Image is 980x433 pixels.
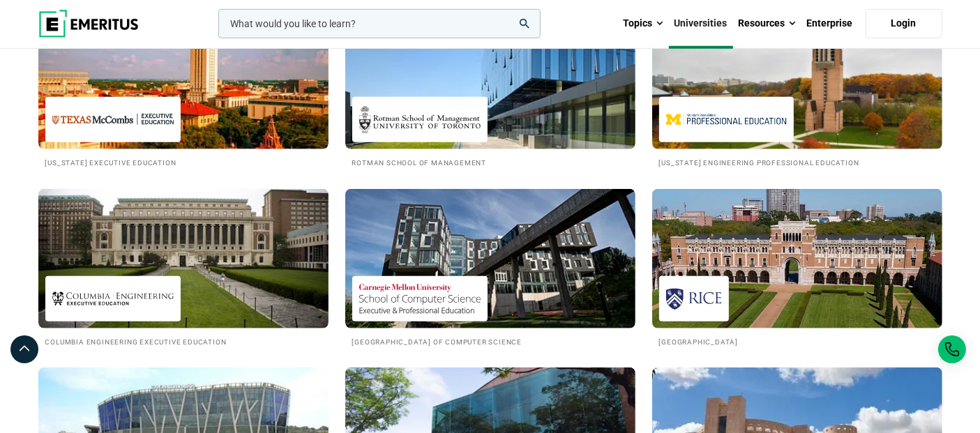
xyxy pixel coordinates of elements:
[666,283,722,314] img: Rice University
[666,104,787,135] img: Michigan Engineering Professional Education
[345,189,635,347] a: Universities We Work With Carnegie Mellon University School of Computer Science [GEOGRAPHIC_DATA]...
[52,283,174,314] img: Columbia Engineering Executive Education
[45,335,322,347] h2: Columbia Engineering Executive Education
[652,10,942,149] img: Universities We Work With
[45,156,322,168] h2: [US_STATE] Executive Education
[352,335,628,347] h2: [GEOGRAPHIC_DATA] of Computer Science
[359,104,481,135] img: Rotman School of Management
[352,156,628,168] h2: Rotman School of Management
[52,104,174,135] img: Texas Executive Education
[38,10,329,168] a: Universities We Work With Texas Executive Education [US_STATE] Executive Education
[659,335,935,347] h2: [GEOGRAPHIC_DATA]
[38,189,329,347] a: Universities We Work With Columbia Engineering Executive Education Columbia Engineering Executive...
[652,10,942,168] a: Universities We Work With Michigan Engineering Professional Education [US_STATE] Engineering Prof...
[659,156,935,168] h2: [US_STATE] Engineering Professional Education
[38,10,329,149] img: Universities We Work With
[652,189,942,328] img: Universities We Work With
[345,10,635,168] a: Universities We Work With Rotman School of Management Rotman School of Management
[38,189,329,328] img: Universities We Work With
[359,283,481,314] img: Carnegie Mellon University School of Computer Science
[345,189,635,328] img: Universities We Work With
[345,10,635,149] img: Universities We Work With
[652,189,942,347] a: Universities We Work With Rice University [GEOGRAPHIC_DATA]
[218,9,541,38] input: woocommerce-product-search-field-0
[866,9,942,38] a: Login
